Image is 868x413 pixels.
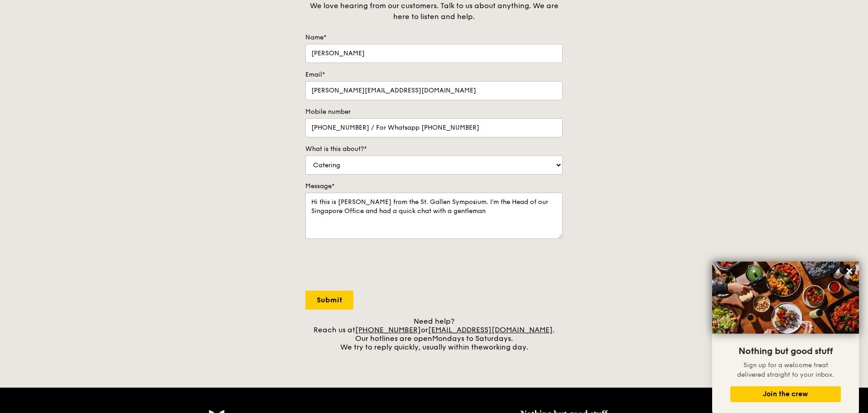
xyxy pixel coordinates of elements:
span: Nothing but good stuff [738,346,833,357]
a: [EMAIL_ADDRESS][DOMAIN_NAME] [428,326,553,334]
label: Email* [305,70,563,79]
span: Mondays to Saturdays. [432,334,513,343]
iframe: reCAPTCHA [305,248,443,283]
span: Sign up for a welcome treat delivered straight to your inbox. [737,361,834,379]
label: Name* [305,33,563,42]
button: Close [842,264,857,278]
span: working day. [483,343,528,351]
div: Need help? Reach us at or . Our hotlines are open We try to reply quickly, usually within the [305,317,563,351]
a: [PHONE_NUMBER] [355,326,421,334]
label: What is this about?* [305,145,563,154]
button: Join the crew [730,386,841,402]
img: DSC07876-Edit02-Large.jpeg [712,262,859,334]
div: We love hearing from our customers. Talk to us about anything. We are here to listen and help. [305,0,563,22]
input: Submit [305,291,353,310]
label: Mobile number [305,107,563,117]
label: Message* [305,182,563,191]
